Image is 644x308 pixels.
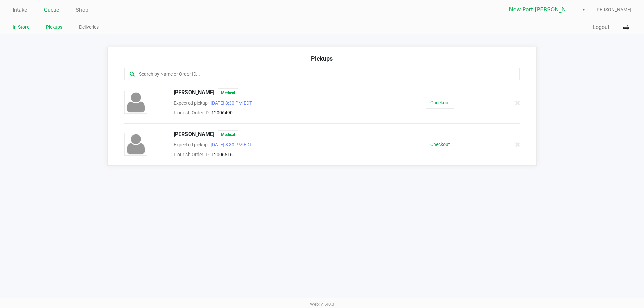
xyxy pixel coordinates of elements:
span: [PERSON_NAME] [595,6,631,13]
a: Intake [13,5,27,15]
span: New Port [PERSON_NAME] [509,6,575,14]
span: Pickups [311,55,333,62]
span: Expected pickup [174,142,208,147]
span: Medical [218,88,238,97]
a: Deliveries [79,23,99,32]
span: Flourish Order ID [174,152,209,157]
button: Logout [593,23,609,32]
a: Pickups [46,23,62,32]
span: 12006516 [211,152,233,157]
span: [PERSON_NAME] [174,130,214,139]
span: [DATE] 8:30 PM EDT [208,142,252,147]
a: Queue [44,5,59,15]
span: Web: v1.40.0 [310,302,334,307]
span: [PERSON_NAME] [174,88,214,97]
span: 12006490 [211,110,233,115]
a: In-Store [13,23,29,32]
input: Search by Name or Order ID... [138,70,484,78]
button: Checkout [426,139,454,150]
button: Checkout [426,97,454,109]
a: Shop [76,5,88,15]
span: Medical [218,130,238,139]
span: Expected pickup [174,100,208,106]
button: Select [579,4,588,16]
span: [DATE] 8:30 PM EDT [208,100,252,106]
span: Flourish Order ID [174,110,209,115]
